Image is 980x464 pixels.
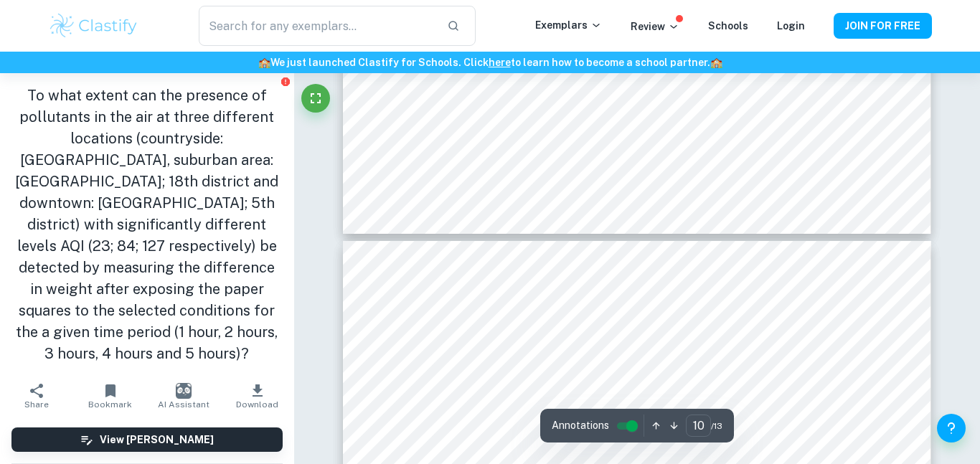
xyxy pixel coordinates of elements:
[631,19,679,34] p: Review
[708,20,748,32] a: Schools
[535,17,602,33] p: Exemplars
[281,76,291,87] button: Report issue
[777,20,805,32] a: Login
[88,399,132,409] span: Bookmark
[3,55,977,70] h6: We just launched Clastify for Schools. Click to learn how to become a school partner.
[937,414,966,442] button: Help and Feedback
[552,418,609,433] span: Annotations
[24,399,49,409] span: Share
[11,85,283,364] h1: To what extent can the presence of pollutants in the air at three different locations (countrysid...
[710,57,722,68] span: 🏫
[236,399,278,409] span: Download
[147,376,220,416] button: AI Assistant
[258,57,270,68] span: 🏫
[301,84,330,113] button: Fullscreen
[176,383,192,399] img: AI Assistant
[220,376,293,416] button: Download
[100,432,214,448] h6: View [PERSON_NAME]
[834,13,932,39] button: JOIN FOR FREE
[199,6,435,46] input: Search for any exemplars...
[48,11,139,40] img: Clastify logo
[73,376,146,416] button: Bookmark
[11,427,283,452] button: View [PERSON_NAME]
[158,399,209,409] span: AI Assistant
[489,57,511,68] a: here
[711,420,722,432] span: / 13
